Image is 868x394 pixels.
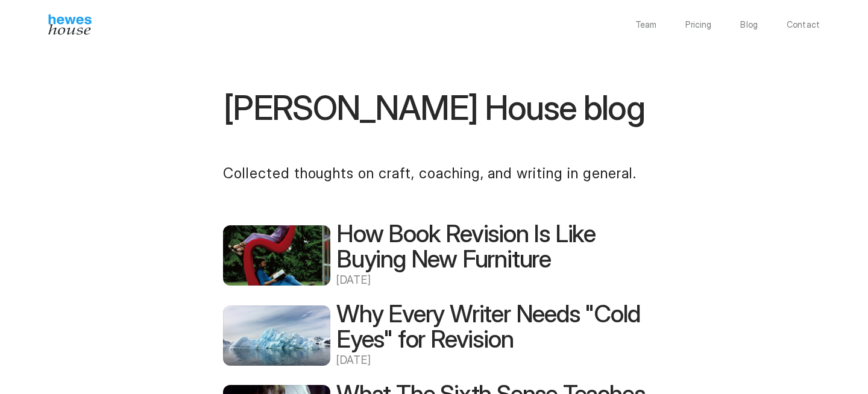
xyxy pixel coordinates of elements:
a: Blog [740,20,758,29]
p: [DATE] [336,352,645,369]
a: Why Every Writer Needs "Cold Eyes" for Revision[DATE] [223,301,645,369]
h2: Why Every Writer Needs "Cold Eyes" for Revision [336,301,645,352]
p: Collected thoughts on craft, coaching, and writing in general. [223,162,645,185]
img: Revision is about a shift in perspective. [223,225,330,286]
a: Team [635,20,657,29]
h2: How Book Revision Is Like Buying New Furniture [336,221,645,272]
p: [DATE] [336,272,645,289]
a: Contact [787,20,820,29]
h1: [PERSON_NAME] House blog [223,90,645,126]
img: Hewes House’s book coach services offer creative writing courses, writing class to learn differen... [48,14,92,35]
a: Revision is about a shift in perspective. How Book Revision Is Like Buying New Furniture[DATE] [223,221,645,289]
a: Pricing [685,20,711,29]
